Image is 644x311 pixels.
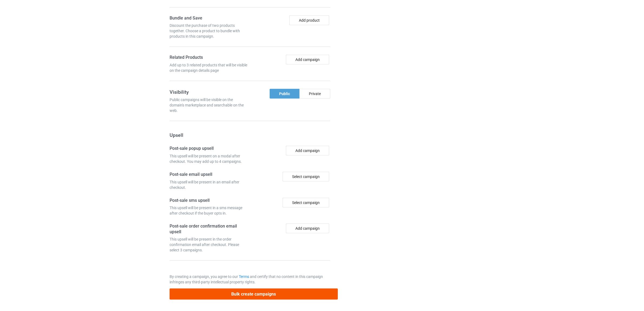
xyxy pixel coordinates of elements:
button: Add campaign [286,223,329,233]
div: Select campaign [283,198,329,208]
button: Add campaign [286,55,329,64]
div: Private [299,89,330,99]
div: This upsell will be present on a modal after checkout. You may add up to 4 campaigns. [170,153,248,164]
div: This upsell will be present in the order confirmation email after checkout. Please select 3 campa... [170,237,248,253]
div: Discount the purchase of two products together. Choose a product to bundle with products in this ... [170,23,248,39]
h4: Related Products [170,55,248,60]
button: Add product [289,15,329,25]
h3: Visibility [170,89,248,95]
div: Public campaigns will be visible on the domain's marketplace and searchable on the web. [170,97,248,113]
div: Select campaign [283,172,329,182]
h3: Upsell [170,132,330,138]
p: By creating a campaign, you agree to our and certify that no content in this campaign infringes a... [170,274,330,285]
h4: Post-sale sms upsell [170,198,248,203]
div: This upsell will be present in a sms message after checkout if the buyer opts in. [170,205,248,216]
div: Public [270,89,299,99]
h4: Post-sale order confirmation email upsell [170,223,248,235]
div: Add up to 3 related products that will be visible on the campaign details page [170,62,248,73]
h4: Post-sale popup upsell [170,146,248,151]
a: Terms [239,274,249,279]
h4: Post-sale email upsell [170,172,248,177]
div: This upsell will be present in an email after checkout. [170,179,248,190]
button: Bulk create campaigns [170,289,338,300]
button: Add campaign [286,146,329,155]
h4: Bundle and Save [170,15,248,21]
